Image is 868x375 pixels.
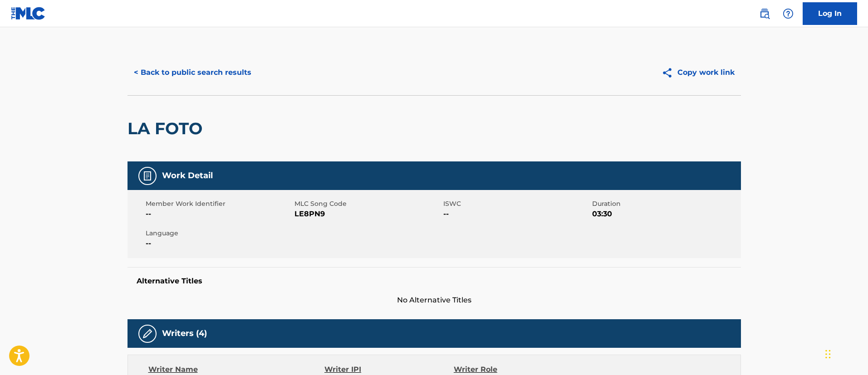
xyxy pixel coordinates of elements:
[655,61,741,84] button: Copy work link
[294,209,441,219] span: LE8PN9
[146,229,292,238] span: Language
[592,199,739,209] span: Duration
[137,277,732,286] h5: Alternative Titles
[443,209,590,219] span: --
[162,328,207,339] h5: Writers (4)
[162,170,213,181] h5: Work Detail
[454,364,571,375] div: Writer Role
[142,170,153,181] img: Work Detail
[592,209,739,219] span: 03:30
[803,2,857,25] a: Log In
[779,5,797,23] div: Help
[142,328,153,339] img: Writers
[755,5,774,23] a: Public Search
[823,331,868,375] iframe: Chat Widget
[825,341,831,368] div: Drag
[662,67,677,78] img: Copy work link
[146,199,292,209] span: Member Work Identifier
[443,199,590,209] span: ISWC
[759,8,770,19] img: search
[146,209,292,219] span: --
[128,118,207,139] h2: LA FOTO
[128,61,258,84] button: < Back to public search results
[148,364,325,375] div: Writer Name
[11,7,46,20] img: MLC Logo
[294,199,441,209] span: MLC Song Code
[783,8,794,19] img: help
[128,295,741,306] span: No Alternative Titles
[324,364,454,375] div: Writer IPI
[146,238,292,249] span: --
